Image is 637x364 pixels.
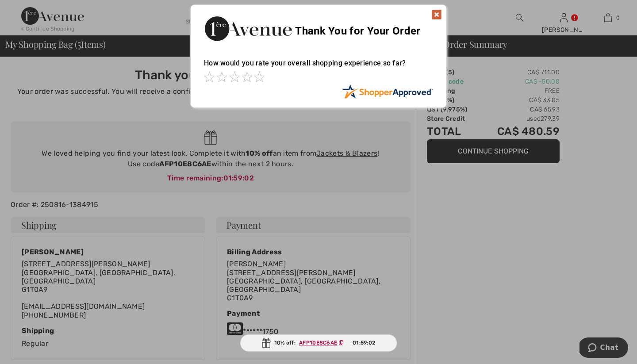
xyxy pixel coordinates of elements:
[21,6,39,14] span: Chat
[353,339,375,347] span: 01:59:02
[240,334,397,352] div: 10% off:
[431,9,442,20] img: x
[204,14,292,43] img: Thank You for Your Order
[295,25,420,37] span: Thank You for Your Order
[262,338,271,348] img: Gift.svg
[299,340,337,346] ins: AFP10E8C6AE
[204,50,433,84] div: How would you rate your overall shopping experience so far?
